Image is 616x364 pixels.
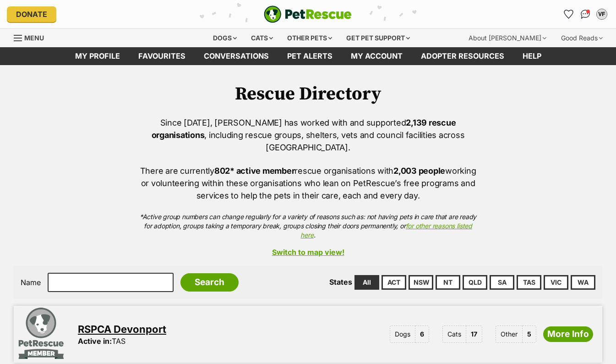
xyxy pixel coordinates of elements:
a: Menu [14,29,50,45]
a: RSPCA Devonport [78,323,166,335]
strong: 802* active member [214,166,294,176]
div: Dogs [207,29,243,47]
a: Pet alerts [278,47,342,65]
img: chat-41dd97257d64d25036548639549fe6c8038ab92f7586957e7f3b1b290dea8141.svg [581,10,590,19]
div: Cats [245,29,279,47]
div: Other pets [281,29,338,47]
ul: Account quick links [561,7,609,22]
a: Donate [7,6,56,22]
a: My account [342,47,412,65]
p: There are currently rescue organisations with working or volunteering within these organisations ... [140,165,477,202]
input: Search [180,273,239,292]
a: NT [436,275,460,290]
a: Switch to map view! [14,248,602,256]
div: Get pet support [340,29,416,47]
a: My profile [66,47,129,65]
img: logo-e224e6f780fb5917bec1dbf3a21bbac754714ae5b6737aabdf751b685950b380.svg [264,6,352,23]
a: VIC [544,275,568,290]
p: Since [DATE], [PERSON_NAME] has worked with and supported , including rescue groups, shelters, ve... [140,116,477,154]
label: Name [21,278,41,287]
a: More Info [543,326,593,342]
div: About [PERSON_NAME] [462,29,553,47]
span: Other [496,325,523,343]
a: All [354,275,379,290]
a: Favourites [561,7,576,22]
span: 17 [466,325,482,343]
strong: 2,003 people [393,166,445,176]
button: My account [594,7,609,22]
div: Good Reads [555,29,609,47]
div: TAS [78,337,125,345]
a: for other reasons listed here [300,222,472,239]
a: SA [490,275,514,290]
em: *Active group numbers can change regularly for a variety of reasons such as: not having pets in c... [140,213,476,239]
a: Conversations [578,7,593,22]
img: RSPCA Devonport [14,306,69,361]
span: 5 [523,325,536,343]
h1: Rescue Directory [14,83,602,105]
a: Favourites [129,47,195,65]
div: VF [597,10,606,19]
span: 6 [415,325,429,343]
a: TAS [517,275,541,290]
a: conversations [195,47,278,65]
a: QLD [463,275,487,290]
a: PetRescue [264,6,352,23]
a: Help [513,47,551,65]
label: States [329,277,352,287]
a: WA [571,275,595,290]
span: Active in: [78,336,112,346]
a: ACT [382,275,406,290]
a: NSW [409,275,433,290]
span: Menu [24,34,44,42]
span: Cats [442,325,466,343]
span: Dogs [390,325,415,343]
a: Adopter resources [412,47,513,65]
